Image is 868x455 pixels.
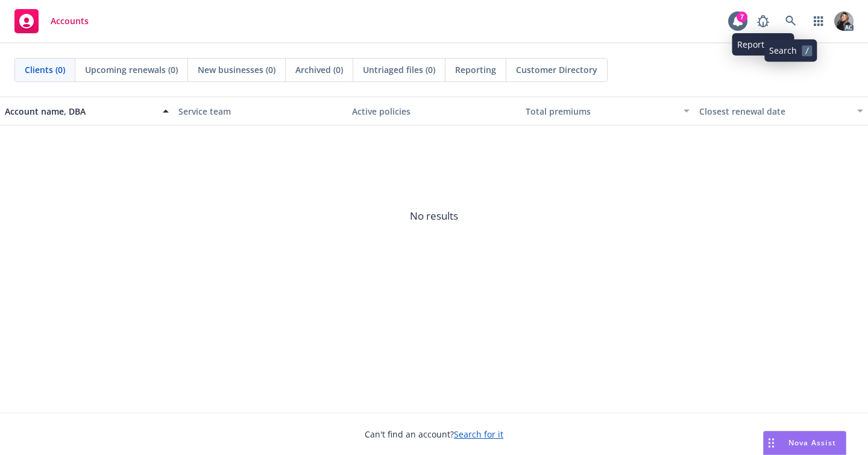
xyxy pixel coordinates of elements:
[174,97,347,126] button: Service team
[751,9,775,33] a: Report a Bug
[763,431,846,455] button: Nova Assist
[521,97,694,126] button: Total premiums
[834,11,854,31] img: photo
[10,4,93,38] a: Accounts
[178,105,342,118] div: Service team
[764,431,779,454] div: Drag to move
[51,16,89,26] span: Accounts
[454,428,503,440] a: Search for it
[363,63,435,76] span: Untriaged files (0)
[25,63,65,76] span: Clients (0)
[352,105,516,118] div: Active policies
[5,105,156,118] div: Account name, DBA
[779,9,803,33] a: Search
[694,97,868,126] button: Closest renewal date
[807,9,831,33] a: Switch app
[455,63,496,76] span: Reporting
[365,428,503,441] span: Can't find an account?
[516,63,597,76] span: Customer Directory
[699,105,850,118] div: Closest renewal date
[788,437,836,448] span: Nova Assist
[347,97,521,126] button: Active policies
[85,63,178,76] span: Upcoming renewals (0)
[737,11,747,22] div: 7
[526,105,676,118] div: Total premiums
[198,63,275,76] span: New businesses (0)
[295,63,343,76] span: Archived (0)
